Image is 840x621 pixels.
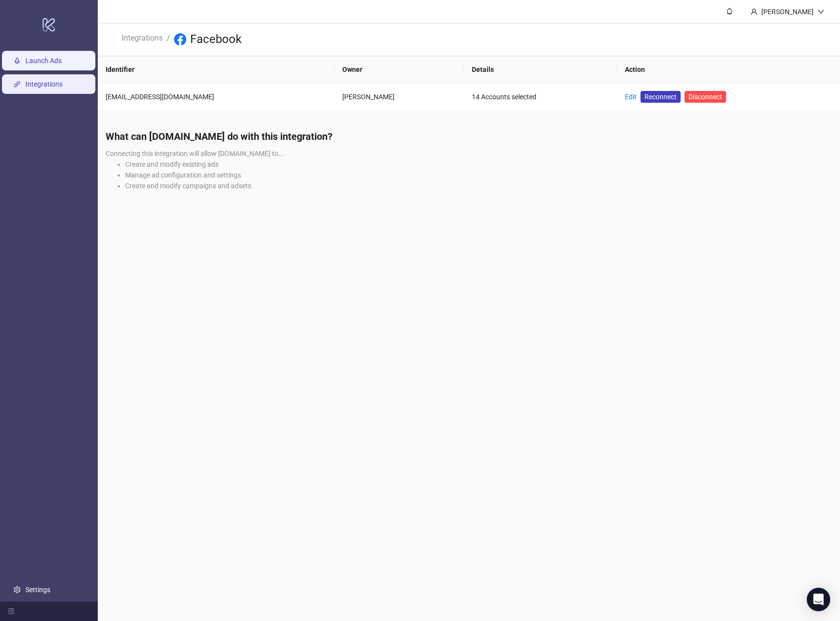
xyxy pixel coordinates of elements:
[25,80,63,88] a: Integrations
[617,56,840,83] th: Action
[125,170,832,180] li: Manage ad configuration and settings
[106,91,327,102] div: [EMAIL_ADDRESS][DOMAIN_NAME]
[464,56,617,83] th: Details
[120,32,165,43] a: Integrations
[342,91,456,102] div: [PERSON_NAME]
[106,130,832,143] h4: What can [DOMAIN_NAME] do with this integration?
[25,57,62,65] a: Launch Ads
[726,8,733,15] span: bell
[757,6,818,17] div: [PERSON_NAME]
[625,93,637,101] a: Edit
[125,180,832,191] li: Create and modify campaigns and adsets
[818,8,824,15] span: down
[807,588,830,611] div: Open Intercom Messenger
[751,8,757,15] span: user
[167,32,170,47] li: /
[25,586,50,594] a: Settings
[472,91,609,102] div: 14 Accounts selected
[190,32,242,47] h3: Facebook
[688,93,722,101] span: Disconnect
[334,56,464,83] th: Owner
[98,56,334,83] th: Identifier
[685,91,726,103] button: Disconnect
[8,608,15,615] span: menu-fold
[106,150,284,157] span: Connecting this integration will allow [DOMAIN_NAME] to...
[644,91,677,102] span: Reconnect
[125,159,832,170] li: Create and modify existing ads
[641,91,681,103] a: Reconnect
